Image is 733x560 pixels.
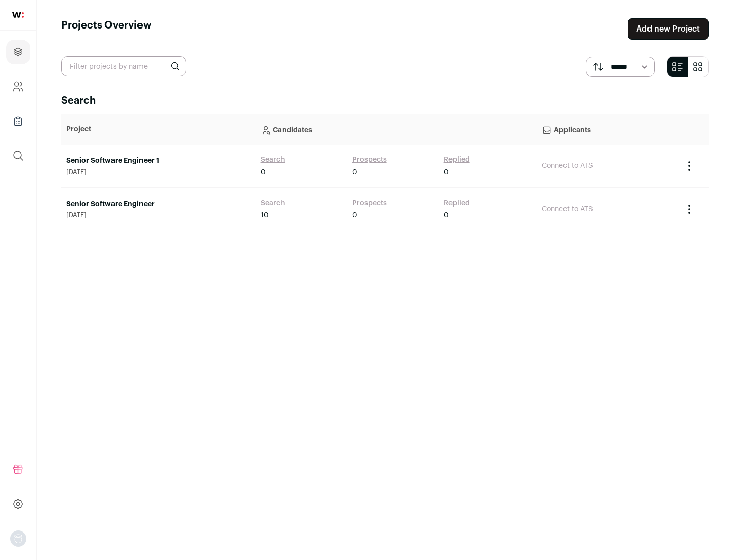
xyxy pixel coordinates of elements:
[6,40,30,64] a: Projects
[444,198,470,208] a: Replied
[66,199,250,209] a: Senior Software Engineer
[352,155,387,165] a: Prospects
[352,210,357,220] span: 0
[261,167,266,177] span: 0
[261,210,269,220] span: 10
[444,155,470,165] a: Replied
[352,167,357,177] span: 0
[6,109,30,133] a: Company Lists
[61,18,152,40] h1: Projects Overview
[61,94,709,108] h2: Search
[261,155,285,165] a: Search
[542,162,593,170] a: Connect to ATS
[352,198,387,208] a: Prospects
[261,198,285,208] a: Search
[66,156,250,166] a: Senior Software Engineer 1
[6,74,30,99] a: Company and ATS Settings
[444,210,449,220] span: 0
[628,18,709,40] a: Add new Project
[66,211,250,219] span: [DATE]
[10,530,26,547] img: nopic.png
[61,56,186,76] input: Filter projects by name
[66,168,250,176] span: [DATE]
[10,530,26,547] button: Open dropdown
[261,119,531,139] p: Candidates
[542,206,593,213] a: Connect to ATS
[444,167,449,177] span: 0
[683,160,695,172] button: Project Actions
[542,119,673,139] p: Applicants
[66,124,250,134] p: Project
[683,203,695,215] button: Project Actions
[12,12,24,18] img: wellfound-shorthand-0d5821cbd27db2630d0214b213865d53afaa358527fdda9d0ea32b1df1b89c2c.svg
